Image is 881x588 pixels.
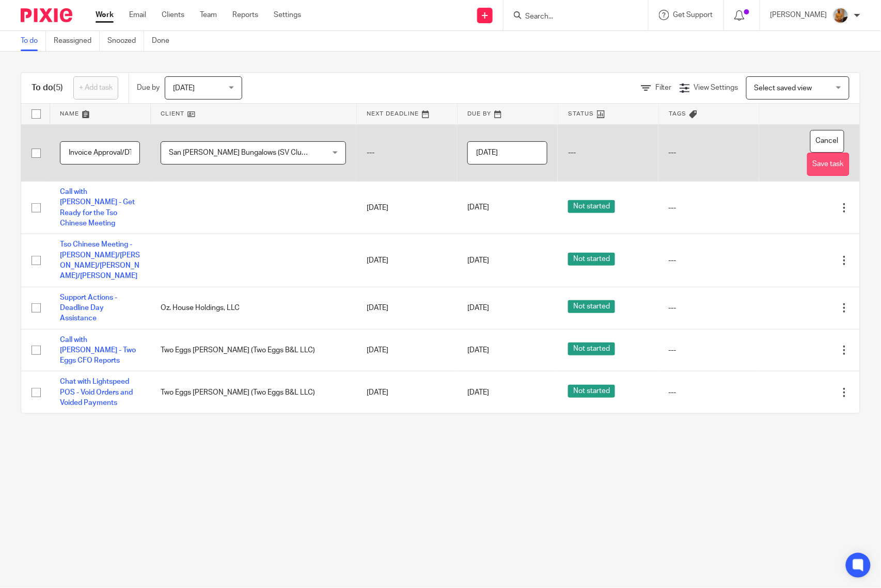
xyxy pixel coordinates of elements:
[162,10,184,20] a: Clients
[356,234,457,287] td: [DATE]
[60,141,140,165] input: Task name
[60,378,133,406] a: Chat with Lightspeed POS - Void Orders and Voided Payments
[669,255,749,266] div: ---
[107,31,144,51] a: Snoozed
[356,287,457,329] td: [DATE]
[467,204,489,211] span: [DATE]
[274,10,301,20] a: Settings
[568,253,615,266] span: Not started
[60,241,140,280] a: Tso Chinese Meeting - [PERSON_NAME]/[PERSON_NAME]/[PERSON_NAME]/[PERSON_NAME]
[200,10,217,20] a: Team
[467,141,547,165] input: Pick a date
[73,76,118,100] a: + Add task
[673,11,713,19] span: Get Support
[524,12,617,22] input: Search
[150,371,356,413] td: Two Eggs [PERSON_NAME] (Two Eggs B&L LLC)
[150,287,356,329] td: Oz. House Holdings, LLC
[60,188,135,227] a: Call with [PERSON_NAME] - Get Ready for the Tso Chinese Meeting
[356,182,457,234] td: [DATE]
[694,84,738,91] span: View Settings
[807,153,849,176] button: Save task
[754,85,812,92] span: Select saved view
[467,304,489,312] span: [DATE]
[568,342,615,355] span: Not started
[669,111,687,117] span: Tags
[137,83,160,93] p: Due by
[655,84,672,91] span: Filter
[669,387,749,398] div: ---
[669,203,749,213] div: ---
[467,257,489,264] span: [DATE]
[558,124,658,182] td: ---
[96,10,114,20] a: Work
[669,345,749,355] div: ---
[467,389,489,396] span: [DATE]
[356,329,457,371] td: [DATE]
[568,385,615,398] span: Not started
[568,200,615,213] span: Not started
[658,124,759,182] td: ---
[356,371,457,413] td: [DATE]
[568,300,615,313] span: Not started
[21,8,72,22] img: Pixie
[832,7,849,24] img: 1234.JPG
[21,31,46,51] a: To do
[150,329,356,371] td: Two Eggs [PERSON_NAME] (Two Eggs B&L LLC)
[173,85,195,92] span: [DATE]
[60,294,117,322] a: Support Actions - Deadline Day Assistance
[54,31,100,51] a: Reassigned
[129,10,146,20] a: Email
[32,83,63,93] h1: To do
[169,149,345,156] span: San [PERSON_NAME] Bungalows (SV Club Owner LLC)
[770,10,827,20] p: [PERSON_NAME]
[53,84,63,92] span: (5)
[152,31,177,51] a: Done
[60,336,136,365] a: Call with [PERSON_NAME] - Two Eggs CFO Reports
[232,10,258,20] a: Reports
[467,347,489,354] span: [DATE]
[356,124,457,182] td: ---
[810,130,844,153] button: Cancel
[669,303,749,313] div: ---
